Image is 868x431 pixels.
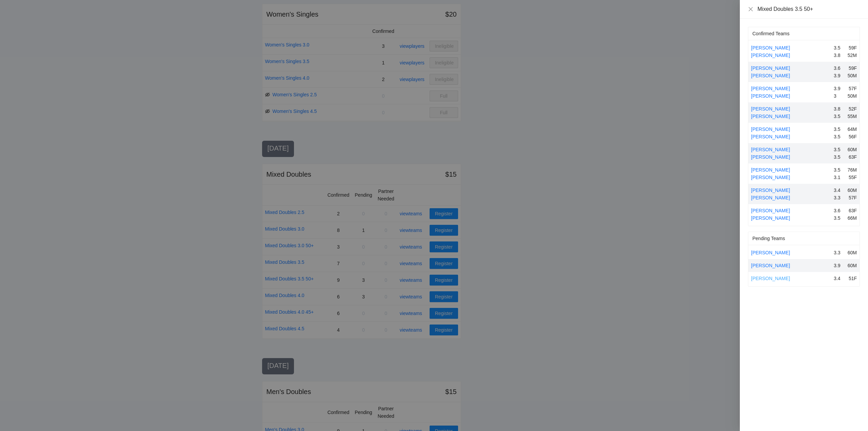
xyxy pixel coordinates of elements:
div: 59F [847,44,857,52]
div: 3.5 [834,125,844,133]
div: Confirmed Teams [752,27,855,40]
a: [PERSON_NAME] [751,263,790,268]
div: 64M [847,125,857,133]
a: [PERSON_NAME] [751,86,790,91]
div: 76M [847,166,857,174]
a: [PERSON_NAME] [751,175,790,180]
a: [PERSON_NAME] [751,147,790,152]
div: 66M [847,214,857,222]
div: 60M [847,146,857,153]
div: 52M [847,52,857,59]
div: 3.9 [834,72,844,79]
div: 3.6 [834,207,844,214]
div: 63F [847,207,857,214]
a: [PERSON_NAME] [751,114,790,119]
div: 55M [847,113,857,120]
button: Close [748,6,753,12]
div: 55F [847,174,857,181]
div: 3.5 [834,133,844,140]
a: [PERSON_NAME] [751,276,790,281]
a: [PERSON_NAME] [751,208,790,213]
div: 60M [847,262,857,269]
a: [PERSON_NAME] [751,65,790,71]
div: 52F [847,105,857,113]
div: 60M [847,249,857,256]
div: 3.5 [834,113,844,120]
div: 3.5 [834,44,844,52]
div: Mixed Doubles 3.5 50+ [757,5,860,13]
span: close [748,6,753,12]
a: [PERSON_NAME] [751,154,790,160]
div: 3.3 [834,194,844,201]
a: [PERSON_NAME] [751,188,790,193]
a: [PERSON_NAME] [751,134,790,139]
div: 3.1 [834,174,844,181]
div: 56F [847,133,857,140]
div: 3.5 [834,146,844,153]
div: 63F [847,153,857,161]
a: [PERSON_NAME] [751,167,790,173]
div: Pending Teams [752,232,855,245]
div: 3 [834,92,844,100]
div: 3.3 [834,249,844,256]
div: 3.5 [834,166,844,174]
a: [PERSON_NAME] [751,45,790,51]
div: 3.9 [834,85,844,92]
a: [PERSON_NAME] [751,53,790,58]
div: 3.4 [834,187,844,194]
div: 50M [847,92,857,100]
a: [PERSON_NAME] [751,93,790,99]
div: 59F [847,64,857,72]
div: 57F [847,194,857,201]
div: 3.8 [834,52,844,59]
div: 3.9 [834,262,844,269]
div: 50M [847,72,857,79]
div: 3.6 [834,64,844,72]
a: [PERSON_NAME] [751,126,790,132]
a: [PERSON_NAME] [751,106,790,112]
div: 3.5 [834,214,844,222]
div: 3.4 [834,275,844,282]
a: [PERSON_NAME] [751,73,790,78]
div: 60M [847,187,857,194]
div: 51F [847,275,857,282]
a: [PERSON_NAME] [751,195,790,200]
div: 3.5 [834,153,844,161]
div: 57F [847,85,857,92]
div: 3.8 [834,105,844,113]
a: [PERSON_NAME] [751,215,790,221]
a: [PERSON_NAME] [751,250,790,255]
